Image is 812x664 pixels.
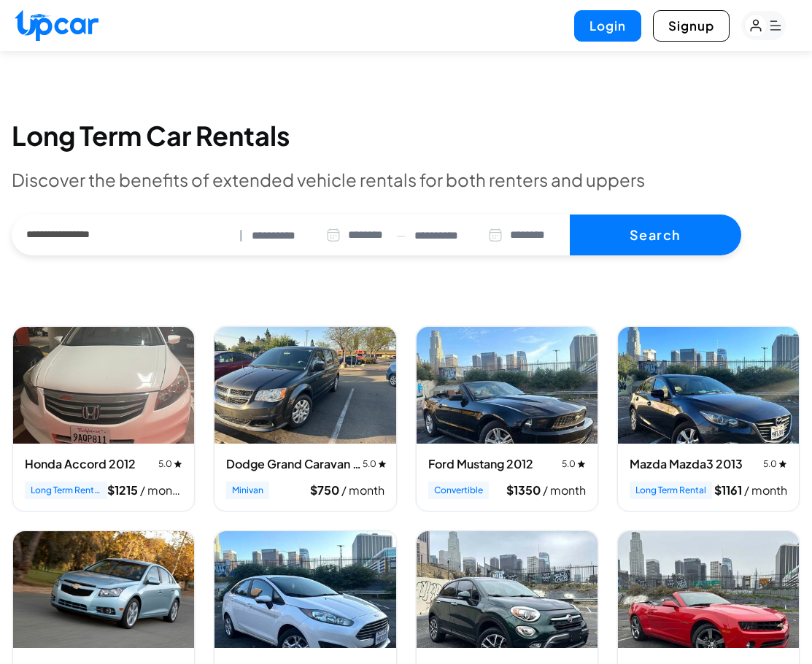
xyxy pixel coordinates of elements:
[12,121,800,150] h2: Long Term Car Rentals
[363,458,384,470] span: 5.0
[570,215,741,255] button: Search
[13,327,194,444] img: Honda Accord 2012
[396,227,406,244] span: —
[25,482,107,499] span: Long Term Rental
[630,455,743,473] h3: Mazda Mazda3 2013
[239,227,243,244] span: |
[214,326,396,511] div: View details for Dodge Grand Caravan 2017
[417,327,598,444] img: Ford Mustang 2012
[653,10,730,42] button: Signup
[778,460,787,468] img: star
[214,531,395,648] img: Ford Fiesta 2017
[15,9,98,41] img: Upcar Logo
[428,482,489,499] span: Convertible
[714,482,744,498] span: $ 1161
[25,455,136,473] h3: Honda Accord 2012
[107,482,140,498] span: $ 1215
[543,482,586,498] span: / month
[140,482,183,498] span: / month
[310,482,341,498] span: $ 750
[378,460,387,468] img: star
[763,458,787,470] span: 5.0
[214,327,395,444] img: Dodge Grand Caravan 2017
[174,460,182,468] img: star
[630,482,712,499] span: Long Term Rental
[13,531,194,648] img: Chevrolet Cruze 2012
[618,531,799,648] img: Chevrolet Camaro 2012
[506,482,543,498] span: $ 1350
[416,326,598,511] div: View details for Ford Mustang 2012
[744,482,787,498] span: / month
[158,458,182,470] span: 5.0
[618,327,799,444] img: Mazda Mazda3 2013
[341,482,384,498] span: / month
[574,10,641,42] button: Login
[577,460,586,468] img: star
[617,326,800,511] div: View details for Mazda Mazda3 2013
[417,531,598,648] img: Fiat 500X 2016
[226,482,269,499] span: Minivan
[428,455,533,473] h3: Ford Mustang 2012
[562,458,586,470] span: 5.0
[12,168,800,191] p: Discover the benefits of extended vehicle rentals for both renters and uppers
[226,455,363,473] h3: Dodge Grand Caravan 2017
[12,326,195,511] div: View details for Honda Accord 2012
